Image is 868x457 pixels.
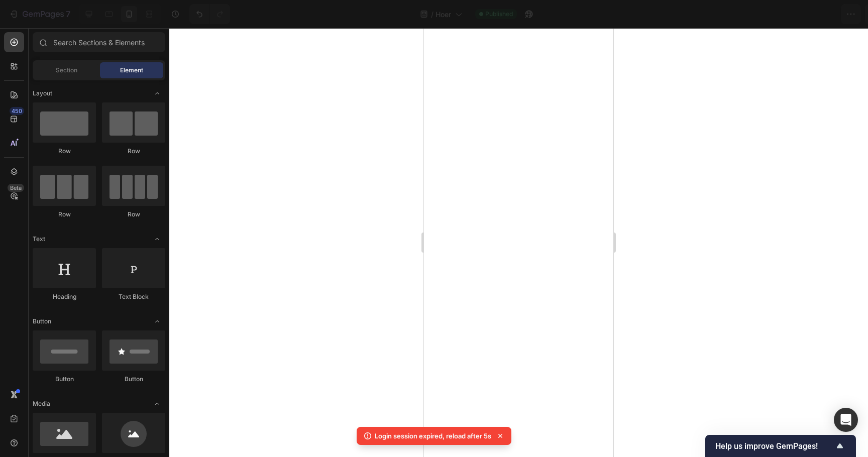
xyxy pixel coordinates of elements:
span: Element [120,66,143,75]
span: Help us improve GemPages! [715,441,834,451]
button: Show survey - Help us improve GemPages! [715,440,846,452]
span: Toggle open [149,313,165,329]
span: Media [33,399,50,408]
span: Layout [33,89,52,98]
span: Button [33,317,51,326]
div: Publish [810,9,835,20]
div: Open Intercom Messenger [834,408,858,432]
button: 7 [4,4,75,24]
input: Search Sections & Elements [33,32,165,52]
button: Save [764,4,797,24]
span: Toggle open [149,396,165,412]
span: / [431,9,433,20]
span: Text [33,235,45,244]
button: Publish [801,4,843,24]
span: Hoer [436,9,451,20]
span: Section [56,66,77,75]
span: Toggle open [149,85,165,101]
iframe: Design area [424,28,613,457]
span: Published [485,10,513,19]
p: Login session expired, reload after 5s [375,431,491,441]
div: Undo/Redo [189,4,230,24]
div: Heading [33,292,96,301]
p: 7 [66,8,70,20]
div: Beta [8,184,24,192]
div: Text Block [102,292,165,301]
div: Row [33,210,96,219]
div: Button [102,375,165,384]
div: Row [33,147,96,156]
div: Row [102,147,165,156]
div: 450 [10,107,24,115]
div: Button [33,375,96,384]
span: Save [773,10,789,19]
div: Row [102,210,165,219]
span: Toggle open [149,231,165,247]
